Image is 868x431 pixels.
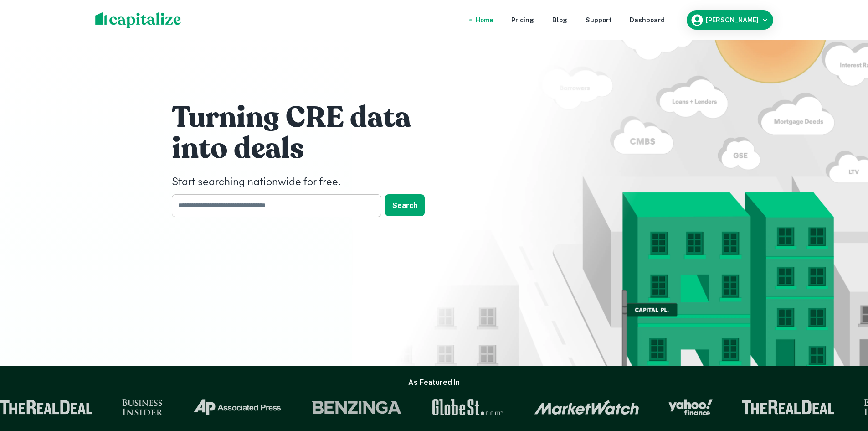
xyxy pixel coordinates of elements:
[385,194,425,216] button: Search
[192,399,282,415] img: Associated Press
[311,399,402,415] img: Benzinga
[630,15,665,25] a: Dashboard
[511,15,534,25] a: Pricing
[534,400,639,415] img: Market Watch
[668,399,713,415] img: Yahoo Finance
[431,399,505,415] img: GlobeSt
[408,377,460,388] h6: As Featured In
[95,12,181,28] img: capitalize-logo.png
[172,130,445,167] h1: into deals
[172,99,445,136] h1: Turning CRE data
[172,174,445,191] h4: Start searching nationwide for free.
[687,10,773,30] button: [PERSON_NAME]
[476,15,493,25] a: Home
[552,15,567,25] a: Blog
[742,400,835,415] img: The Real Deal
[822,358,868,402] iframe: Chat Widget
[586,15,611,25] a: Support
[706,17,759,23] h6: [PERSON_NAME]
[122,399,163,415] img: Business Insider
